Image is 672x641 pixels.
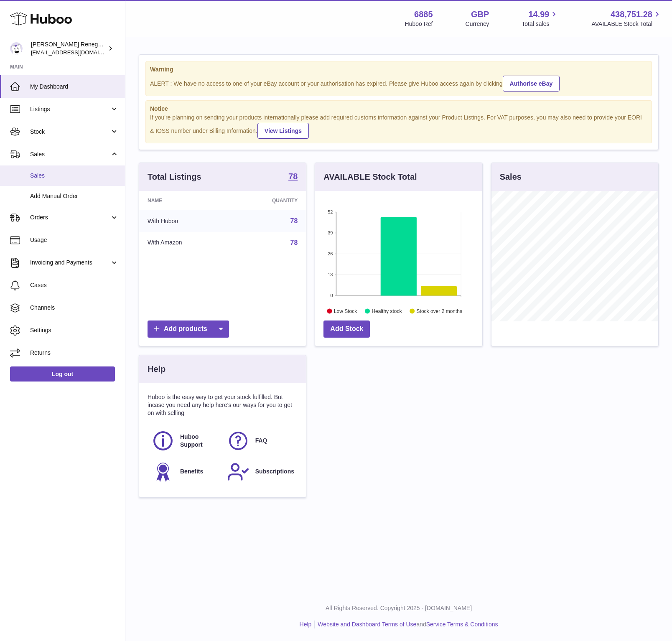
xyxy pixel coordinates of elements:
[30,150,110,158] span: Sales
[150,66,647,74] strong: Warning
[227,430,294,452] a: FAQ
[30,214,110,221] span: Orders
[328,209,333,214] text: 52
[30,259,110,267] span: Invoicing and Payments
[23,48,29,55] img: tab_domain_overview_orange.svg
[328,230,333,235] text: 39
[148,393,298,417] p: Huboo is the easy way to get your stock fulfilled. But incase you need any help here's our ways f...
[405,20,433,28] div: Huboo Ref
[30,281,119,289] span: Cases
[139,232,231,254] td: With Amazon
[290,239,298,246] a: 78
[31,49,123,56] span: [EMAIL_ADDRESS][DOMAIN_NAME]
[30,326,119,334] span: Settings
[148,320,229,338] a: Add products
[255,437,267,445] span: FAQ
[13,13,20,20] img: logo_orange.svg
[30,349,119,357] span: Returns
[30,192,119,200] span: Add Manual Order
[372,308,402,314] text: Healthy stock
[227,460,294,483] a: Subscriptions
[139,210,231,232] td: With Huboo
[92,49,141,55] div: Keywords by Traffic
[466,20,489,28] div: Currency
[288,172,298,182] a: 78
[30,304,119,312] span: Channels
[10,366,115,382] a: Log out
[139,191,231,210] th: Name
[30,83,119,91] span: My Dashboard
[180,468,203,476] span: Benefits
[288,172,298,181] strong: 78
[23,13,41,20] div: v 4.0.25
[30,128,110,136] span: Stock
[417,308,462,314] text: Stock over 2 months
[148,364,165,375] h3: Help
[471,9,489,20] strong: GBP
[611,9,652,20] span: 438,751.28
[426,621,498,628] a: Service Terms & Conditions
[323,320,370,338] a: Add Stock
[522,9,559,28] a: 14.99 Total sales
[152,430,219,452] a: Huboo Support
[522,20,559,28] span: Total sales
[591,9,662,28] a: 438,751.28 AVAILABLE Stock Total
[152,460,219,483] a: Benefits
[500,171,522,183] h3: Sales
[231,191,306,210] th: Quantity
[290,217,298,224] a: 78
[32,49,75,55] div: Domain Overview
[30,236,119,244] span: Usage
[255,468,294,476] span: Subscriptions
[414,9,433,20] strong: 6885
[328,272,333,277] text: 13
[334,308,357,314] text: Low Stock
[150,74,647,92] div: ALERT : We have no access to one of your eBay account or your authorisation has expired. Please g...
[30,105,110,113] span: Listings
[315,621,498,628] li: and
[83,48,90,55] img: tab_keywords_by_traffic_grey.svg
[257,123,309,139] a: View Listings
[328,251,333,256] text: 26
[13,22,20,28] img: website_grey.svg
[22,22,92,28] div: Domain: [DOMAIN_NAME]
[150,114,647,139] div: If you're planning on sending your products internationally please add required customs informati...
[323,171,417,183] h3: AVAILABLE Stock Total
[10,42,23,55] img: directordarren@gmail.com
[331,293,333,298] text: 0
[503,76,560,92] a: Authorise eBay
[300,621,312,628] a: Help
[148,171,201,183] h3: Total Listings
[528,9,549,20] span: 14.99
[150,105,647,113] strong: Notice
[30,172,119,180] span: Sales
[132,604,665,612] p: All Rights Reserved. Copyright 2025 - [DOMAIN_NAME]
[31,41,106,56] div: [PERSON_NAME] Renegade Productions -UK account
[180,433,218,449] span: Huboo Support
[318,621,416,628] a: Website and Dashboard Terms of Use
[591,20,662,28] span: AVAILABLE Stock Total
